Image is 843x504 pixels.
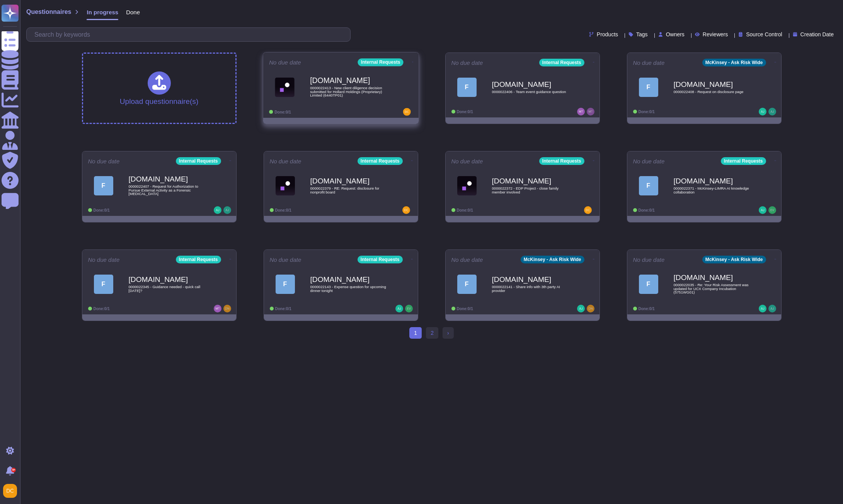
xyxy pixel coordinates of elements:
img: user [768,206,776,214]
div: F [639,275,658,294]
span: 0000022143 - Expense question for upcoming dinner tonight [310,285,388,292]
span: Reviewers [703,32,728,37]
span: 0000022035 - Re: Your Risk Assessment was updated for UCX Company Incubation (5751WG01) [674,283,751,294]
span: No due date [269,59,301,65]
b: [DOMAIN_NAME] [492,276,569,283]
span: No due date [270,257,301,263]
img: user [759,206,766,214]
img: user [577,108,585,115]
b: [DOMAIN_NAME] [492,177,569,185]
img: user [584,206,592,214]
button: user [2,482,22,499]
img: user [768,108,776,115]
span: Source Control [746,32,782,37]
span: No due date [88,158,120,164]
img: user [577,305,585,312]
span: No due date [88,257,120,263]
span: Tags [636,32,648,37]
img: user [759,108,766,115]
span: In progress [87,9,118,15]
span: 1 [409,327,422,339]
span: No due date [633,257,665,263]
div: F [94,275,113,294]
div: Internal Requests [358,157,403,165]
span: Done: 0/1 [639,307,655,311]
span: 0000022407 - Request for Authorization to Pursue External Activity as a Forensic [MEDICAL_DATA] [129,185,206,196]
img: user [587,108,594,115]
span: › [447,330,449,336]
span: Done: 0/1 [275,208,291,212]
span: 0000022141 - Share info with 3th party AI provider [492,285,569,292]
b: [DOMAIN_NAME] [674,81,751,88]
span: Questionnaires [26,9,71,15]
b: [DOMAIN_NAME] [674,274,751,281]
span: No due date [270,158,301,164]
div: Internal Requests [176,256,221,263]
span: 0000022372 - EDP Project - close family member involved [492,187,569,194]
span: 0000022408 - Request on disclosure page [674,90,751,94]
div: F [457,275,477,294]
span: No due date [633,158,665,164]
div: Internal Requests [358,256,403,263]
div: Internal Requests [176,157,221,165]
div: F [639,78,658,97]
span: Owners [666,32,685,37]
img: user [768,305,776,312]
div: 9+ [11,468,16,472]
div: Upload questionnaire(s) [120,71,199,105]
span: 0000022379 - RE: Request: disclosure for nonprofit board [310,187,388,194]
b: [DOMAIN_NAME] [492,81,569,88]
img: user [587,305,594,312]
div: McKinsey - Ask Risk Wide [702,256,766,263]
b: [DOMAIN_NAME] [674,177,751,185]
img: user [759,305,766,312]
span: Done: 0/1 [639,110,655,114]
span: Done: 0/1 [457,307,473,311]
span: Done: 0/1 [274,110,291,114]
span: Done: 0/1 [275,307,291,311]
b: [DOMAIN_NAME] [129,276,206,283]
div: Internal Requests [539,59,584,66]
b: [DOMAIN_NAME] [129,175,206,183]
b: [DOMAIN_NAME] [310,177,388,185]
img: Logo [457,176,477,195]
span: Done: 0/1 [457,208,473,212]
span: No due date [451,257,483,263]
span: Creation Date [800,32,834,37]
img: user [403,108,410,116]
span: 0000022345 - Guidance needed - quick call [DATE]? [129,285,206,292]
div: Internal Requests [721,157,766,165]
span: Products [597,32,618,37]
span: 0000022406 - Team event guidance question [492,90,569,94]
div: F [94,176,113,195]
span: No due date [633,60,665,66]
b: [DOMAIN_NAME] [310,77,388,84]
div: Internal Requests [358,58,403,66]
div: McKinsey - Ask Risk Wide [521,256,584,263]
img: user [405,305,413,312]
span: Done [126,9,140,15]
img: user [214,206,221,214]
img: Logo [276,176,295,195]
div: Internal Requests [539,157,584,165]
span: No due date [451,60,483,66]
span: 0000022371 - McKinsey-LIMRA AI knowledge collaboration [674,187,751,194]
span: Done: 0/1 [457,110,473,114]
span: Done: 0/1 [94,307,110,311]
span: Done: 0/1 [94,208,110,212]
img: user [402,206,410,214]
span: Done: 0/1 [639,208,655,212]
div: F [457,78,477,97]
span: 0000022413 - New client diligence decision submitted for Hollard Holdings (Proprietary) Limited (... [310,86,388,97]
span: No due date [451,158,483,164]
img: user [395,305,403,312]
div: McKinsey - Ask Risk Wide [702,59,766,66]
div: F [276,275,295,294]
div: F [639,176,658,195]
b: [DOMAIN_NAME] [310,276,388,283]
input: Search by keywords [31,28,350,41]
img: user [223,206,231,214]
a: 2 [426,327,438,339]
img: user [214,305,221,312]
img: Logo [275,77,295,97]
